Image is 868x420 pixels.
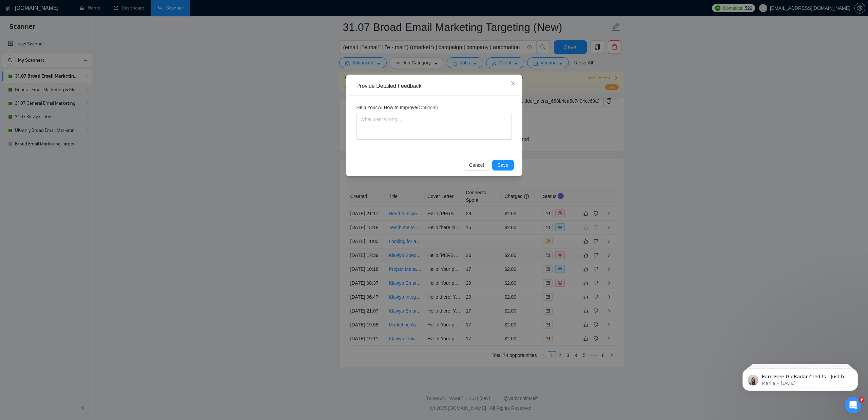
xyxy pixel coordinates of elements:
span: 9 [859,397,864,402]
button: Cancel [464,160,489,171]
span: Cancel [469,161,484,169]
span: Help Your AI How to Improve [356,104,438,111]
iframe: Intercom live chat [845,397,861,413]
iframe: Intercom notifications message [732,354,868,402]
button: Close [504,75,522,93]
div: Provide Detailed Feedback [356,82,517,90]
button: Save [492,160,514,171]
span: Save [498,161,508,169]
span: close [510,81,516,86]
span: (Optional) [417,105,438,110]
